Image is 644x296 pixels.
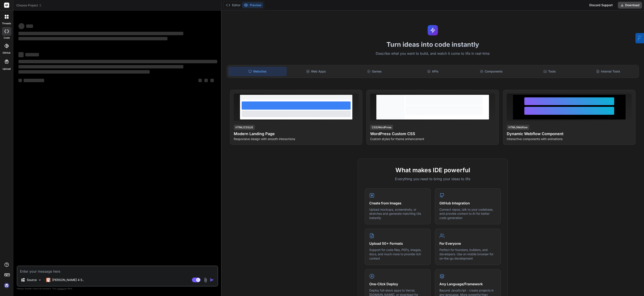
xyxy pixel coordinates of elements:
[3,67,11,71] label: Upload
[18,70,150,74] span: ‌
[404,67,462,76] div: APIs
[439,201,496,206] h4: GitHub Integration
[38,278,42,282] img: Pick Models
[203,278,208,282] img: attachment
[234,125,255,130] div: HTML/CSS/JS
[370,137,495,141] p: Custom styles for theme enhancement
[370,125,393,130] div: CSS/WordPress
[18,60,217,63] span: ‌
[242,2,263,8] button: Preview
[26,24,33,28] span: ‌
[18,37,167,40] span: ‌
[507,137,632,141] p: Interactive components with animations
[287,67,345,76] div: Web Apps
[18,52,24,57] span: ‌
[439,207,496,220] p: Connect repos, talk to your codebase, and provide context to AI for better code generation
[16,3,42,8] span: Choose Project
[439,281,496,287] h4: Any Language/Framework
[370,131,495,137] h4: WordPress Custom CSS
[46,278,50,282] img: Claude 4 Sonnet
[17,287,218,291] p: Always double-check its answers. Your in Bind
[463,67,520,76] div: Components
[52,278,84,282] p: [PERSON_NAME] 4 S..
[579,67,637,76] div: Internal Tools
[4,36,10,40] label: code
[507,125,529,130] div: HTML/Webflow
[618,2,642,9] button: Download
[365,176,501,181] p: Everything you need to bring your ideas to life
[210,79,214,82] span: ‌
[439,248,496,260] p: Perfect for founders, builders, and developers. Use on mobile browser for on-the-go development
[27,278,37,282] p: Source
[224,51,641,56] p: Describe what you want to build, and watch it come to life in real-time
[369,248,426,260] p: Support for code files, PDFs, images, docs, and much more to provide rich context
[369,201,426,206] h4: Create from Images
[587,2,615,9] div: Discord Support
[18,79,22,82] span: ‌
[369,241,426,246] h4: Upload 50+ Formats
[198,79,202,82] span: ‌
[234,137,359,141] p: Responsive design with smooth interactions
[57,287,65,290] span: privacy
[234,131,359,137] h4: Modern Landing Page
[18,65,183,68] span: ‌
[25,53,39,56] span: ‌
[2,22,11,25] label: threads
[521,67,578,76] div: Tools
[229,67,287,76] div: Websites
[18,23,24,29] span: ‌
[18,32,183,35] span: ‌
[204,79,208,82] span: ‌
[224,2,242,8] button: Editor
[210,278,214,282] img: icon
[369,207,426,220] p: Upload mockups, screenshots, or sketches and generate matching UIs instantly
[3,282,10,289] img: signin
[369,281,426,287] h4: One-Click Deploy
[3,51,11,55] label: GitHub
[507,131,632,137] h4: Dynamic Webflow Component
[346,67,403,76] div: Games
[439,241,496,246] h4: For Everyone
[365,166,501,175] h2: What makes IDE powerful
[24,79,44,82] span: ‌
[224,41,641,48] h1: Turn ideas into code instantly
